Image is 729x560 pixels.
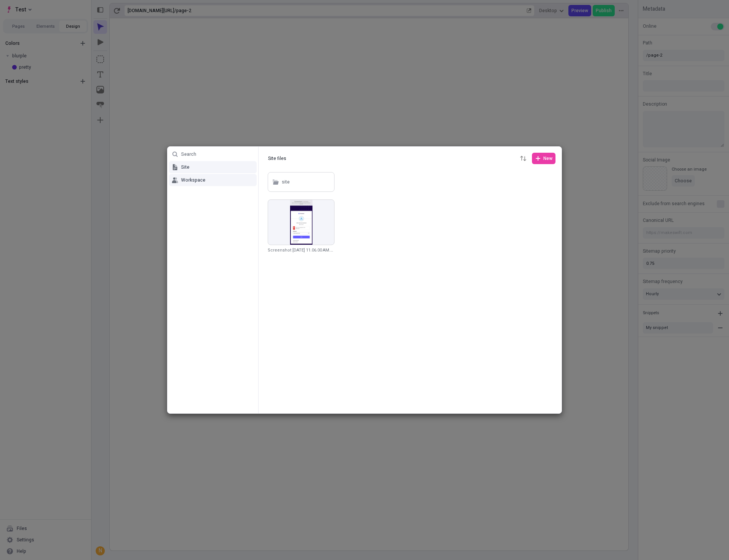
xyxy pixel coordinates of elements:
span: Workspace [181,177,205,183]
button: New [532,153,555,164]
span: Site [181,164,189,170]
span: Screenshot [DATE] 11.06.00 AM.png [268,245,335,256]
button: Search [169,148,257,160]
div: site [282,177,290,188]
button: Site [169,161,257,173]
button: Workspace [169,174,257,186]
input: root [265,153,296,164]
span: New [543,155,552,161]
span: Search [181,151,196,157]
